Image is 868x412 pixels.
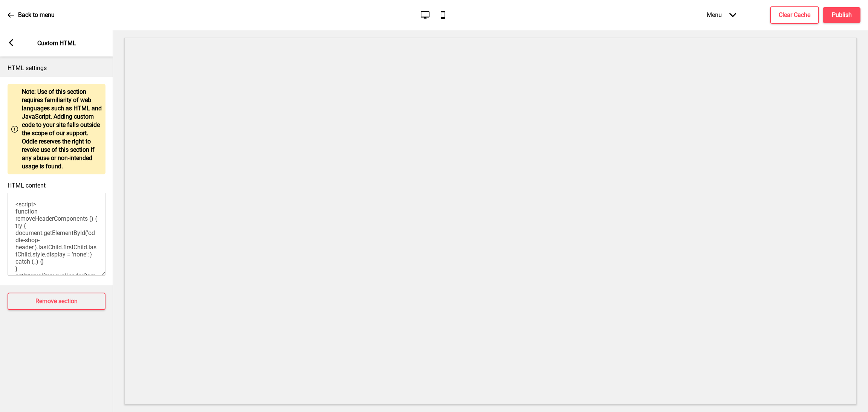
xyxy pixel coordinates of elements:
label: HTML content [8,182,46,189]
p: Custom HTML [37,39,76,47]
button: Clear Cache [770,6,819,24]
div: Menu [699,4,744,26]
h4: Remove section [35,297,78,305]
p: Note: Use of this section requires familiarity of web languages such as HTML and JavaScript. Addi... [22,88,102,171]
a: Back to menu [8,5,55,25]
p: Back to menu [18,11,55,19]
textarea: <script> function removeHeaderComponents () { try { document.getElementById('oddle-shop-header').... [8,193,105,276]
h4: Publish [832,11,852,19]
button: Publish [823,7,860,23]
button: Remove section [8,293,105,310]
p: HTML settings [8,64,105,72]
h4: Clear Cache [779,11,810,19]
